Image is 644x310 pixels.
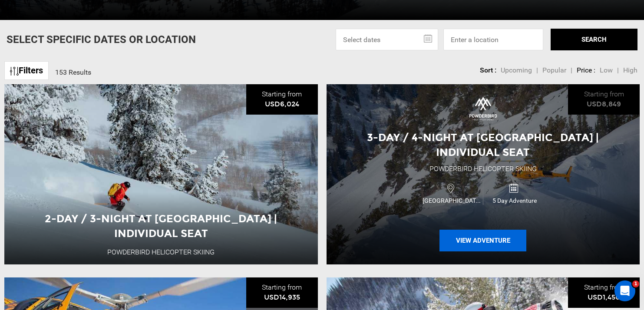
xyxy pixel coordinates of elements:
[542,66,566,74] span: Popular
[483,196,545,205] span: 5 Day Adventure
[614,280,635,301] iframe: Intercom live chat
[420,196,483,205] span: [GEOGRAPHIC_DATA]
[10,67,19,76] img: btn-icon.svg
[55,68,91,76] span: 153 Results
[439,230,526,251] button: View Adventure
[623,66,637,74] span: High
[7,32,196,47] p: Select Specific Dates Or Location
[536,66,538,76] li: |
[571,66,572,76] li: |
[480,66,496,76] li: Sort :
[551,29,637,50] button: SEARCH
[632,280,639,287] span: 1
[429,164,537,174] div: Powderbird Helicopter Skiing
[617,66,619,76] li: |
[600,66,613,74] span: Low
[464,91,502,126] img: images
[501,66,532,74] span: Upcoming
[443,29,543,50] input: Enter a location
[336,29,438,50] input: Select dates
[4,61,49,80] a: Filters
[577,66,595,76] li: Price :
[367,131,599,158] span: 3-Day / 4-Night at [GEOGRAPHIC_DATA] | Individual Seat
